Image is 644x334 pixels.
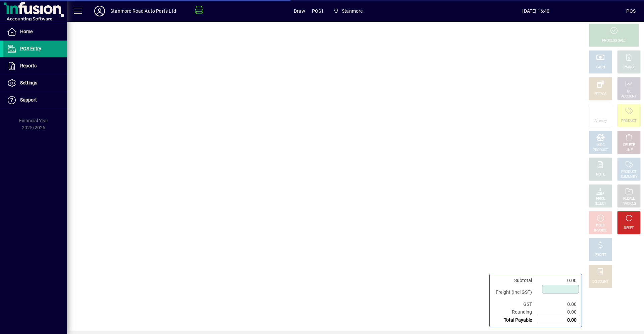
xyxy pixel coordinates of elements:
[602,38,626,43] div: PROCESS SALE
[621,94,637,99] div: ACCOUNT
[622,201,636,206] div: INVOICES
[539,308,579,316] td: 0.00
[596,65,605,70] div: CASH
[342,6,363,16] span: Stanmore
[492,316,539,324] td: Total Payable
[539,277,579,284] td: 0.00
[592,279,608,284] div: DISCOUNT
[623,65,636,70] div: CHARGE
[595,201,606,206] div: SELECT
[110,6,176,16] div: Stanmore Road Auto Parts Ltd
[3,23,67,40] a: Home
[626,6,636,16] div: POS
[623,143,635,148] div: DELETE
[20,63,37,68] span: Reports
[3,75,67,91] a: Settings
[331,5,366,17] span: Stanmore
[594,119,606,124] div: Afterpay
[621,170,636,175] div: PRODUCT
[89,5,110,17] button: Profile
[294,6,305,16] span: Draw
[492,308,539,316] td: Rounding
[596,223,605,228] div: HOLD
[596,196,605,201] div: PRICE
[3,58,67,74] a: Reports
[492,300,539,308] td: GST
[596,172,605,177] div: NOTE
[621,175,637,180] div: SUMMARY
[623,196,635,201] div: RECALL
[595,253,606,258] div: PROFIT
[593,148,608,153] div: PRODUCT
[539,300,579,308] td: 0.00
[445,6,626,16] span: [DATE] 16:40
[624,226,634,231] div: RESET
[596,143,604,148] div: MISC
[594,92,607,97] div: EFTPOS
[312,6,324,16] span: POS1
[627,89,631,94] div: GL
[20,80,37,85] span: Settings
[626,148,632,153] div: LINE
[20,29,33,34] span: Home
[20,46,41,51] span: POS Entry
[3,92,67,109] a: Support
[621,119,636,124] div: PRODUCT
[20,97,37,103] span: Support
[492,277,539,284] td: Subtotal
[492,284,539,300] td: Freight (Incl GST)
[594,228,606,233] div: INVOICE
[539,316,579,324] td: 0.00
